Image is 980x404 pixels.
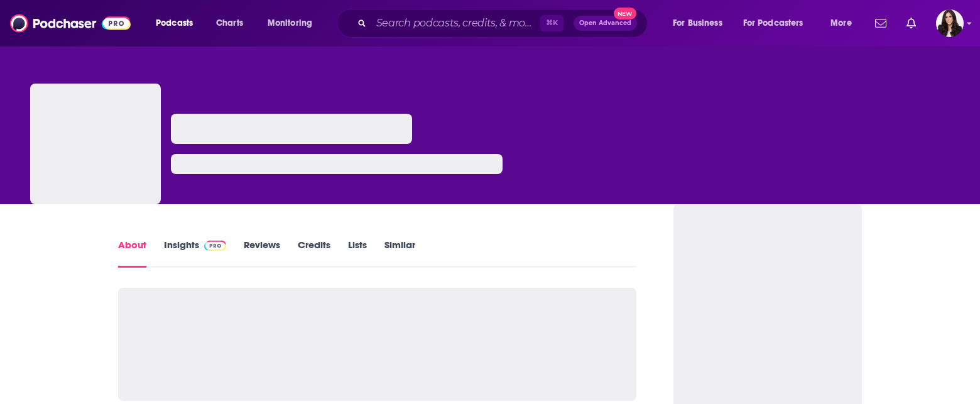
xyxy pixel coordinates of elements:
button: open menu [822,13,868,33]
span: Podcasts [156,14,193,32]
button: Show profile menu [936,9,964,37]
a: Charts [208,13,251,33]
div: Search podcasts, credits, & more... [349,9,660,38]
a: Reviews [244,239,280,268]
button: Open AdvancedNew [574,16,637,31]
span: Open Advanced [579,20,631,26]
a: Similar [384,239,415,268]
button: open menu [147,13,209,33]
a: Lists [348,239,367,268]
span: Charts [216,14,243,32]
span: Logged in as RebeccaShapiro [936,9,964,37]
span: ⌘ K [540,15,563,31]
span: For Podcasters [743,14,803,32]
input: Search podcasts, credits, & more... [371,13,540,33]
img: Podchaser Pro [204,241,226,251]
a: InsightsPodchaser Pro [164,239,226,268]
span: New [614,8,636,19]
span: Monitoring [268,14,312,32]
img: User Profile [936,9,964,37]
button: open menu [664,13,738,33]
button: open menu [735,13,822,33]
a: About [118,239,146,268]
a: Show notifications dropdown [870,13,891,34]
img: Podchaser - Follow, Share and Rate Podcasts [10,11,131,35]
span: More [830,14,852,32]
button: open menu [259,13,329,33]
a: Show notifications dropdown [901,13,921,34]
a: Credits [298,239,330,268]
span: For Business [673,14,722,32]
